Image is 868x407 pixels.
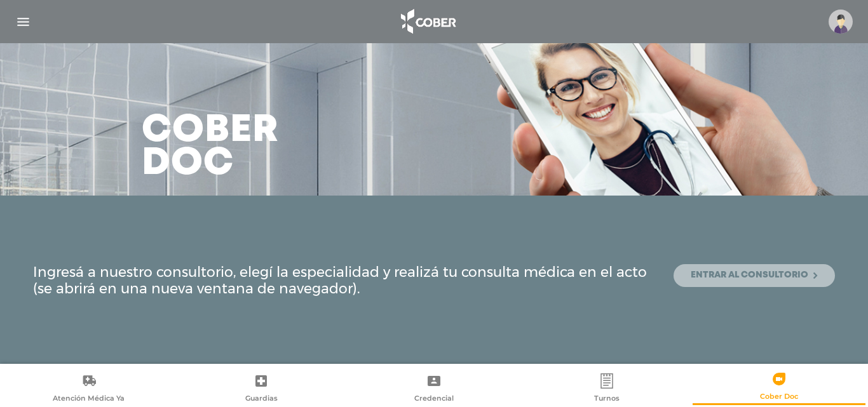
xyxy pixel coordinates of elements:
[760,392,798,403] span: Cober Doc
[348,373,520,405] a: Credencial
[394,6,461,37] img: logo_cober_home-white.png
[15,14,31,30] img: Cober_menu-lines-white.svg
[53,394,125,405] span: Atención Médica Ya
[674,264,835,287] a: Entrar al consultorio
[594,394,620,405] span: Turnos
[33,264,835,298] div: Ingresá a nuestro consultorio, elegí la especialidad y realizá tu consulta médica en el acto (se ...
[693,371,865,403] a: Cober Doc
[3,373,175,405] a: Atención Médica Ya
[175,373,348,405] a: Guardias
[829,10,853,34] img: profile-placeholder.svg
[142,114,279,180] h3: Cober doc
[520,373,693,405] a: Turnos
[245,394,278,405] span: Guardias
[414,394,454,405] span: Credencial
